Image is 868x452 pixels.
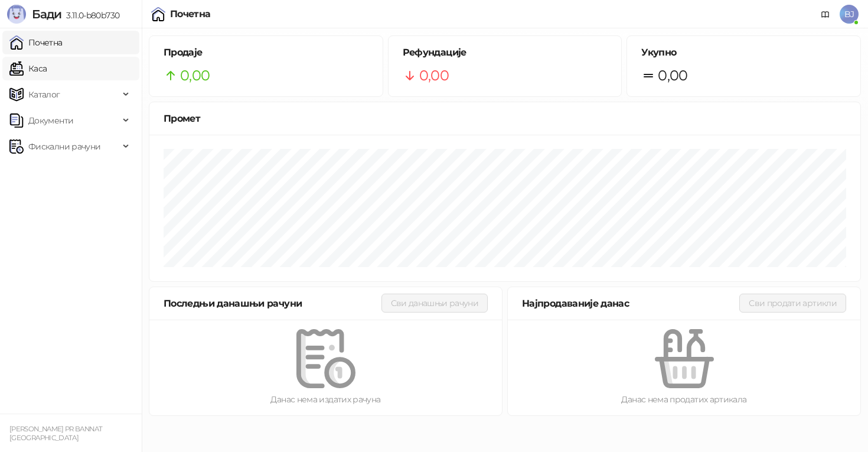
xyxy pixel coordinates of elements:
span: Документи [28,109,73,132]
h5: Рефундације [403,45,608,60]
small: [PERSON_NAME] PR BANNAT [GEOGRAPHIC_DATA] [9,425,102,442]
span: Каталог [28,83,60,106]
button: Сви продати артикли [739,294,846,313]
h5: Продаје [164,45,368,60]
div: Данас нема издатих рачуна [168,393,483,406]
div: Последњи данашњи рачуни [164,296,381,311]
div: Почетна [170,9,211,19]
span: 0,00 [180,64,210,87]
span: BJ [840,5,859,24]
button: Сви данашњи рачуни [381,294,488,313]
div: Најпродаваније данас [522,296,739,311]
span: 0,00 [658,64,687,87]
a: Почетна [9,31,63,54]
img: Logo [7,5,26,24]
span: Фискални рачуни [28,135,100,158]
span: Бади [32,7,61,21]
span: 0,00 [419,64,449,87]
span: 3.11.0-b80b730 [61,10,119,21]
a: Каса [9,57,47,80]
div: Данас нема продатих артикала [527,393,841,406]
div: Промет [164,111,846,126]
a: Документација [816,5,835,24]
h5: Укупно [641,45,846,60]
